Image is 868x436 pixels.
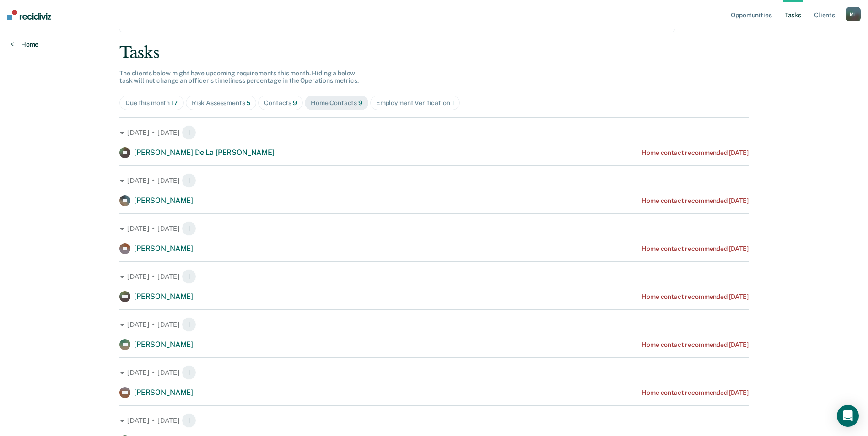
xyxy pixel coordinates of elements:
[642,245,749,253] div: Home contact recommended [DATE]
[119,221,749,236] div: [DATE] • [DATE] 1
[125,99,178,107] div: Due this month
[119,317,749,332] div: [DATE] • [DATE] 1
[119,269,749,284] div: [DATE] • [DATE] 1
[119,125,749,140] div: [DATE] • [DATE] 1
[642,197,749,205] div: Home contact recommended [DATE]
[134,388,193,397] span: [PERSON_NAME]
[182,413,196,428] span: 1
[119,173,749,188] div: [DATE] • [DATE] 1
[134,148,275,157] span: [PERSON_NAME] De La [PERSON_NAME]
[642,341,749,349] div: Home contact recommended [DATE]
[134,340,193,349] span: [PERSON_NAME]
[182,317,196,332] span: 1
[182,173,196,188] span: 1
[642,149,749,157] div: Home contact recommended [DATE]
[192,99,251,107] div: Risk Assessments
[7,10,51,20] img: Recidiviz
[119,365,749,380] div: [DATE] • [DATE] 1
[452,99,454,106] span: 1
[171,99,178,106] span: 17
[134,244,193,253] span: [PERSON_NAME]
[119,413,749,428] div: [DATE] • [DATE] 1
[182,221,196,236] span: 1
[311,99,362,107] div: Home Contacts
[182,269,196,284] span: 1
[182,365,196,380] span: 1
[134,196,193,205] span: [PERSON_NAME]
[642,389,749,397] div: Home contact recommended [DATE]
[846,7,861,21] div: M L
[11,40,38,48] a: Home
[358,99,362,106] span: 9
[134,292,193,301] span: [PERSON_NAME]
[119,43,749,62] div: Tasks
[376,99,454,107] div: Employment Verification
[119,69,359,85] span: The clients below might have upcoming requirements this month. Hiding a below task will not chang...
[246,99,250,106] span: 5
[846,7,861,21] button: ML
[182,125,196,140] span: 1
[293,99,297,106] span: 9
[837,405,859,427] div: Open Intercom Messenger
[642,293,749,301] div: Home contact recommended [DATE]
[264,99,297,107] div: Contacts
